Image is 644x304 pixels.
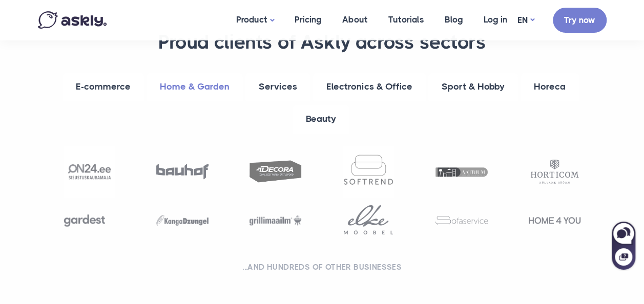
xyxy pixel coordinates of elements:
[293,105,349,133] a: Beauty
[435,216,488,225] img: Sofaservice
[611,220,636,271] iframe: Askly chat
[435,167,488,177] img: Aatrium
[64,145,116,198] img: ON24
[250,160,302,182] img: Decora
[521,73,579,101] a: Horeca
[156,164,209,179] img: Bauhof
[517,13,534,28] a: EN
[51,30,594,55] h3: Proud clients of Askly across sectors
[147,73,243,101] a: Home & Garden
[245,73,310,101] a: Services
[342,203,394,237] img: ELKE Mööbel
[529,217,581,224] img: Home4You
[250,215,302,225] img: Grillimaailm
[342,145,394,198] img: Softrend
[38,11,107,29] img: Askly
[553,8,607,33] a: Try now
[529,157,581,186] img: Horticom
[428,73,518,101] a: Sport & Hobby
[63,73,144,101] a: E-commerce
[313,73,426,101] a: Electronics & Office
[51,262,594,272] h2: ...and hundreds of other businesses
[156,215,209,226] img: KangaDzungel
[64,214,105,227] img: Gardest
